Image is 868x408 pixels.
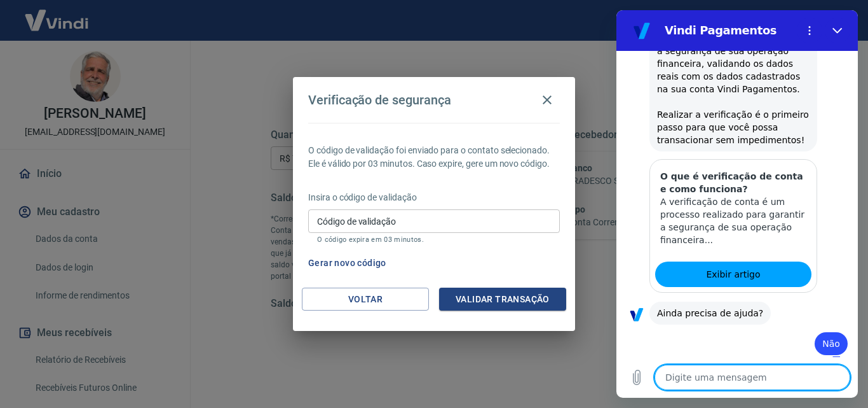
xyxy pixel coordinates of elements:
iframe: Janela de mensagens [616,10,858,398]
button: Gerar novo código [303,251,391,275]
button: Voltar [302,288,429,311]
h4: Verificação de segurança [308,92,451,108]
button: Validar transação [439,288,566,311]
p: Insira o código de validação [308,191,560,204]
p: O código de validação foi enviado para o contato selecionado. Ele é válido por 03 minutos. Caso e... [308,144,560,171]
p: O código expira em 03 minutos. [317,236,551,244]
